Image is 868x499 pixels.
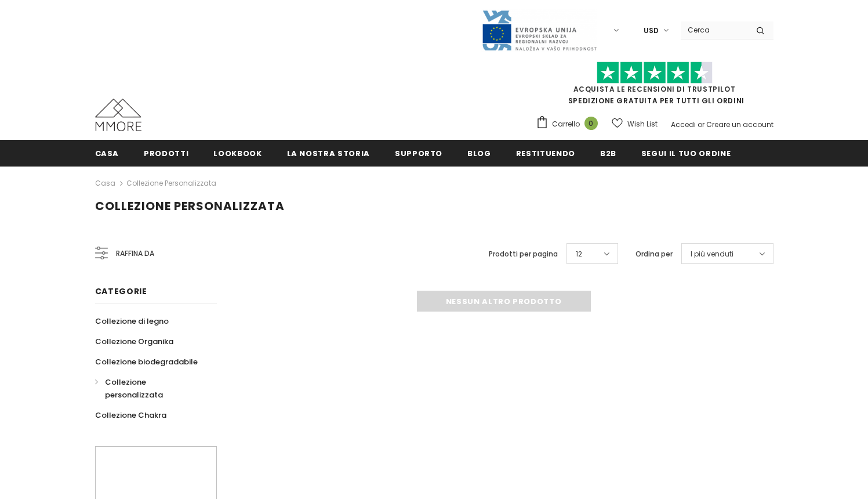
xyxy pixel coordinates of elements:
span: Collezione Organika [95,336,173,347]
a: Restituendo [516,140,575,166]
a: Acquista le recensioni di TrustPilot [573,84,736,94]
span: La nostra storia [287,148,370,159]
span: supporto [395,148,442,159]
input: Search Site [681,21,747,38]
span: Collezione personalizzata [105,377,163,400]
a: Collezione Organika [95,331,173,352]
span: Categorie [95,285,147,297]
span: I più venduti [691,248,733,260]
span: Restituendo [516,148,575,159]
a: Segui il tuo ordine [641,140,731,166]
span: Wish List [627,118,658,130]
span: Casa [95,148,119,159]
img: Casi MMORE [95,99,141,131]
span: 12 [576,248,582,260]
a: La nostra storia [287,140,370,166]
a: Casa [95,140,119,166]
a: Accedi [671,120,696,129]
span: B2B [600,148,616,159]
a: Collezione personalizzata [95,372,204,405]
a: Collezione Chakra [95,405,166,425]
span: SPEDIZIONE GRATUITA PER TUTTI GLI ORDINI [536,67,773,106]
label: Ordina per [635,248,673,260]
a: Prodotti [144,140,188,166]
span: Collezione di legno [95,316,169,327]
a: Lookbook [213,140,262,166]
span: Lookbook [213,148,262,159]
span: Prodotti [144,148,188,159]
a: supporto [395,140,442,166]
span: Raffina da [116,247,154,260]
img: Fidati di Pilot Stars [597,62,713,84]
span: 0 [584,117,598,130]
a: Casa [95,176,115,190]
a: Carrello 0 [536,115,604,133]
span: Collezione personalizzata [95,198,285,214]
a: B2B [600,140,616,166]
span: Collezione biodegradabile [95,356,198,367]
a: Blog [467,140,491,166]
a: Javni Razpis [481,25,597,35]
a: Collezione di legno [95,311,169,331]
span: Segui il tuo ordine [641,148,731,159]
a: Collezione personalizzata [126,178,216,188]
span: USD [644,25,659,37]
a: Collezione biodegradabile [95,352,198,372]
span: Blog [467,148,491,159]
label: Prodotti per pagina [489,248,558,260]
a: Wish List [612,114,658,134]
img: Javni Razpis [481,9,597,52]
span: Collezione Chakra [95,410,166,421]
span: Carrello [552,118,580,130]
span: or [698,120,704,129]
a: Creare un account [706,120,773,129]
